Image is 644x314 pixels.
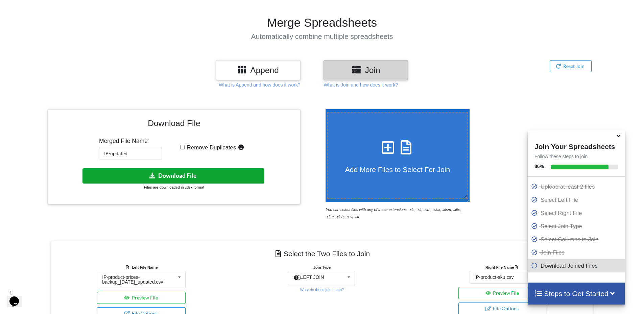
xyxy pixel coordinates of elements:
b: Right File Name [485,265,520,269]
p: Join Files [531,248,623,257]
span: Remove Duplicates [185,144,236,151]
h3: Append [221,65,295,75]
b: Left File Name [132,265,158,269]
p: Select Left File [531,196,623,204]
iframe: chat widget [7,287,28,307]
i: You can select files with any of these extensions: .xls, .xlt, .xlm, .xlsx, .xlsm, .xltx, .xltm, ... [326,208,461,219]
small: Files are downloaded in .xlsx format [144,185,204,189]
p: What is Append and how does it work? [219,81,300,88]
div: IP-product-sku.csv [475,275,514,280]
p: Select Join Type [531,222,623,231]
p: Select Right File [531,209,623,217]
h4: Select the Two Files to Join [56,246,588,261]
button: Reset Join [550,60,592,72]
button: Preview File [458,287,547,299]
h4: Steps to Get Started [534,289,618,298]
div: IP-product-prices-backup_[DATE]_updated.csv [102,275,175,284]
p: What is Join and how does it work? [324,81,398,88]
h4: Join Your Spreadsheets [528,141,625,151]
b: Join Type [313,265,331,269]
h3: Join [329,65,403,75]
small: What do these join mean? [300,288,344,292]
p: Follow these steps to join [528,153,625,160]
p: Download Joined Files [531,262,623,270]
input: Enter File Name [99,147,162,160]
button: Download File [82,168,264,184]
span: Add More Files to Select For Join [345,166,450,173]
button: Preview File [97,292,186,304]
h3: Download File [53,114,295,135]
b: 86 % [534,164,544,169]
h5: Merged File Name [99,138,162,145]
p: Select Columns to Join [531,235,623,244]
span: LEFT JOIN [301,274,324,280]
p: Upload at least 2 files [531,183,623,191]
